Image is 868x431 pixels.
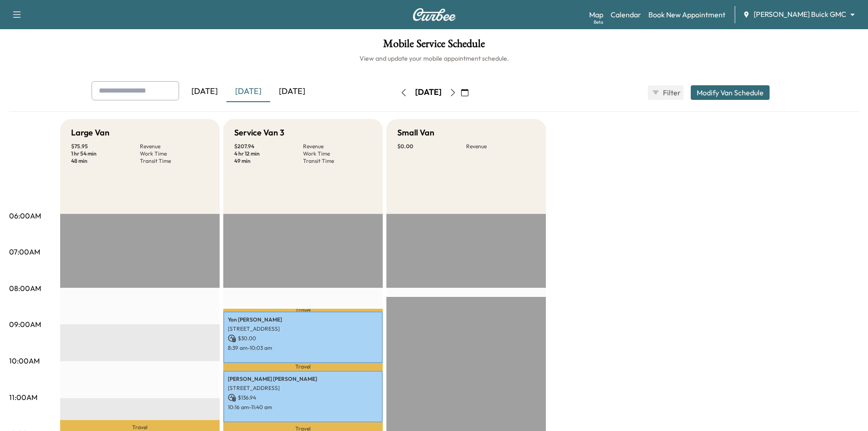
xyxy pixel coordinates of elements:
[9,319,41,330] p: 09:00AM
[234,157,303,165] p: 49 min
[754,9,846,20] span: [PERSON_NAME] Buick GMC
[140,157,209,165] p: Transit Time
[9,38,859,54] h1: Mobile Service Schedule
[397,126,434,139] h5: Small Van
[228,404,378,411] p: 10:16 am - 11:40 am
[228,375,378,383] p: [PERSON_NAME] [PERSON_NAME]
[228,325,378,332] p: [STREET_ADDRESS]
[234,126,284,139] h5: Service Van 3
[223,363,383,371] p: Travel
[303,143,372,150] p: Revenue
[589,9,603,20] a: MapBeta
[397,143,466,150] p: $ 0.00
[228,334,378,343] p: $ 30.00
[9,54,859,63] h6: View and update your mobile appointment schedule.
[663,87,679,98] span: Filter
[140,143,209,150] p: Revenue
[71,126,109,139] h5: Large Van
[223,309,383,311] p: Travel
[466,143,535,150] p: Revenue
[303,150,372,157] p: Work Time
[9,246,40,257] p: 07:00AM
[9,355,40,366] p: 10:00AM
[183,81,226,102] div: [DATE]
[691,85,770,100] button: Modify Van Schedule
[611,9,641,20] a: Calendar
[594,19,603,26] div: Beta
[648,9,725,20] a: Book New Appointment
[71,157,140,165] p: 48 min
[303,157,372,165] p: Transit Time
[412,8,456,21] img: Curbee Logo
[234,143,303,150] p: $ 207.94
[9,283,41,294] p: 08:00AM
[228,316,378,323] p: Yon [PERSON_NAME]
[9,210,41,221] p: 06:00AM
[140,150,209,157] p: Work Time
[228,384,378,392] p: [STREET_ADDRESS]
[228,344,378,352] p: 8:39 am - 10:03 am
[648,85,683,100] button: Filter
[270,81,314,102] div: [DATE]
[234,150,303,157] p: 4 hr 12 min
[415,87,442,98] div: [DATE]
[228,394,378,402] p: $ 136.94
[71,143,140,150] p: $ 75.95
[9,392,37,403] p: 11:00AM
[226,81,270,102] div: [DATE]
[71,150,140,157] p: 1 hr 54 min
